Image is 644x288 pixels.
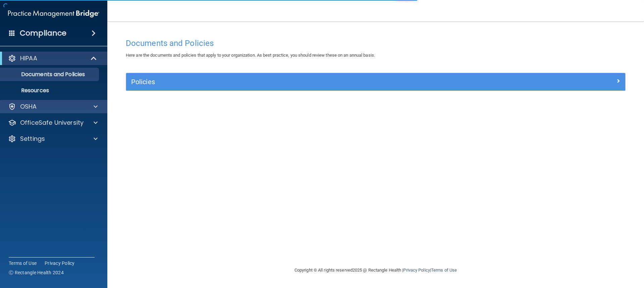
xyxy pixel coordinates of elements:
[131,78,495,85] h5: Policies
[20,119,84,127] p: OfficeSafe University
[8,135,98,143] a: Settings
[20,103,37,111] p: OSHA
[253,260,498,281] div: Copyright © All rights reserved 2025 @ Rectangle Health | |
[4,71,96,78] p: Documents and Policies
[20,28,66,38] h4: Compliance
[126,39,626,48] h4: Documents and Policies
[431,268,457,273] a: Terms of Use
[9,260,37,267] a: Terms of Use
[8,54,97,62] a: HIPAA
[131,76,620,87] a: Policies
[8,119,98,127] a: OfficeSafe University
[20,54,37,62] p: HIPAA
[403,268,430,273] a: Privacy Policy
[20,135,45,143] p: Settings
[4,87,96,94] p: Resources
[45,260,75,267] a: Privacy Policy
[9,269,64,276] span: Ⓒ Rectangle Health 2024
[8,103,98,111] a: OSHA
[8,7,99,20] img: PMB logo
[126,53,375,58] span: Here are the documents and policies that apply to your organization. As best practice, you should...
